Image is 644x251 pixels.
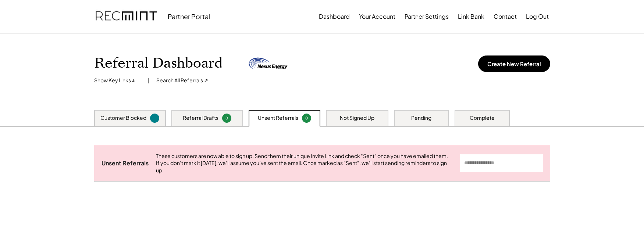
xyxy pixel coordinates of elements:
button: Link Bank [458,9,484,24]
button: Partner Settings [405,9,449,24]
img: recmint-logotype%403x.png [96,4,157,29]
div: Search All Referrals ↗ [156,77,208,84]
div: Unsent Referrals [258,114,298,122]
div: | [147,77,149,84]
button: Create New Referral [478,55,550,72]
img: nexus-energy-systems.png [248,52,289,75]
div: Referral Drafts [183,114,218,122]
h1: Referral Dashboard [94,55,223,72]
div: Complete [470,114,495,122]
button: Dashboard [319,9,350,24]
button: Log Out [526,9,549,24]
div: 0 [223,115,230,121]
button: Your Account [359,9,395,24]
div: These customers are now able to sign up. Send them their unique Invite Link and check "Sent" once... [156,153,453,174]
div: Pending [411,114,431,122]
div: Not Signed Up [340,114,374,122]
button: Contact [494,9,517,24]
div: Show Key Links ↓ [94,77,140,84]
div: Partner Portal [168,12,210,21]
div: Unsent Referrals [102,159,149,167]
div: Customer Blocked [100,114,146,122]
div: 0 [303,115,310,121]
